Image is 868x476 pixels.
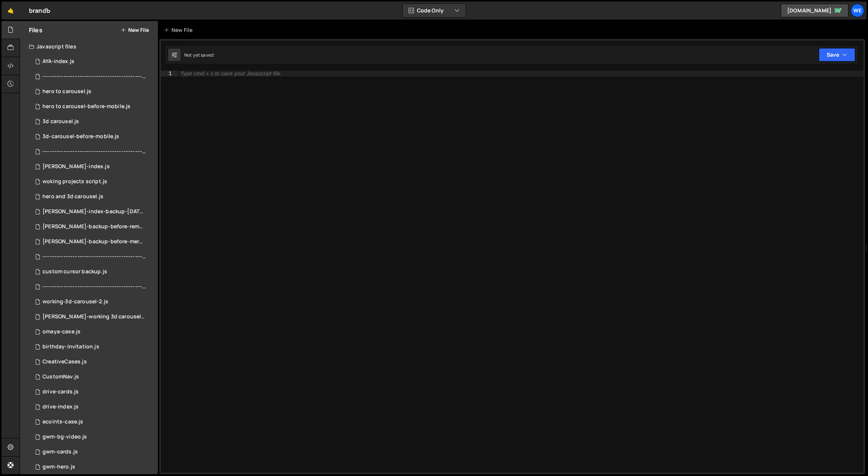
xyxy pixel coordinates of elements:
div: ---------------------------------------------------------------.js [42,253,146,260]
div: CreativeCases.js [42,359,87,365]
div: 12095/31261.js [29,369,158,384]
div: hero to carousel.js [42,88,91,95]
div: 12095/47272.js [29,249,161,264]
div: 12095/46345.js [29,324,158,339]
div: Not yet saved [184,52,214,58]
div: 1 [161,71,177,77]
div: custom cursor backup.js [42,268,107,275]
div: CustomNav.js [42,374,79,380]
div: 12095/47081.js [29,294,158,309]
div: ------------------------------------------------.js [42,73,146,80]
div: AYA-index.js [42,58,74,65]
div: 12095/46698.js [29,54,158,69]
div: 12095/47273.js [29,279,161,294]
div: gwm-cards.js [42,449,78,455]
div: 12095/47104.js [29,189,158,204]
div: [PERSON_NAME]-index.js [42,163,110,170]
div: 12095/35237.js [29,399,158,414]
div: Type cmd + s to save your Javascript file. [180,71,282,77]
div: 12095/47475.js [29,174,158,189]
div: brandЪ [29,6,50,15]
div: gwm-hero.js [42,464,75,470]
div: Javascript files [20,39,158,54]
div: ecoints-case.js [42,419,83,425]
div: drive-index.js [42,404,79,410]
div: ---------------------------------------------------------------.js [42,283,146,290]
div: 12095/47322.js [29,219,161,234]
div: hero and 3d carousel.js [42,193,103,200]
h2: Files [29,26,42,34]
div: 12095/47271.js [29,264,158,279]
div: 12095/47291.js [29,234,161,249]
button: Save [819,48,855,62]
div: drive-cards.js [42,389,79,395]
div: omaya-case.js [42,328,80,335]
a: We [851,4,864,17]
div: hero to carousel-before-mobile.js [42,103,130,110]
button: Code Only [403,4,466,17]
div: 12095/35235.js [29,384,158,399]
div: 12095/39566.js [29,414,158,429]
div: 12095/46699.js [29,69,161,84]
div: 12095/34889.js [29,459,158,474]
div: 3d-carousel-before-mobile.js [42,133,119,140]
div: 12095/34673.js [29,444,158,459]
div: 12095/47126.js [29,144,161,159]
div: ---------------------------------------------------------------.js [42,148,146,155]
div: woking projects script.js [42,178,107,185]
div: [PERSON_NAME]-index-backup-[DATE].js [42,208,146,215]
div: 12095/47192.js [29,129,158,144]
div: [PERSON_NAME]-backup-before-removing-clonings.js [42,223,146,230]
div: [PERSON_NAME]-working 3d carousel.js [42,313,146,320]
div: [PERSON_NAME]-backup-before-merge-projects.js [42,238,146,245]
a: [DOMAIN_NAME] [781,4,848,17]
div: birthday-invitation.js [42,343,99,350]
div: 12095/33534.js [29,429,158,444]
button: New File [121,27,149,33]
div: 12095/47481.js [29,99,158,114]
div: 12095/46873.js [29,309,161,324]
div: New File [164,26,195,34]
div: 12095/46212.js [29,339,158,354]
div: 12095/47123.js [29,114,158,129]
div: gwm-bg-video.js [42,434,87,440]
div: 12095/31445.js [29,354,158,369]
div: 12095/46624.js [29,159,158,174]
div: 3d carousel.js [42,118,79,125]
div: working-3d-carousel-2.js [42,298,108,305]
a: 🤙 [2,2,20,20]
div: 12095/47467.js [29,204,161,219]
div: 12095/47124.js [29,84,158,99]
